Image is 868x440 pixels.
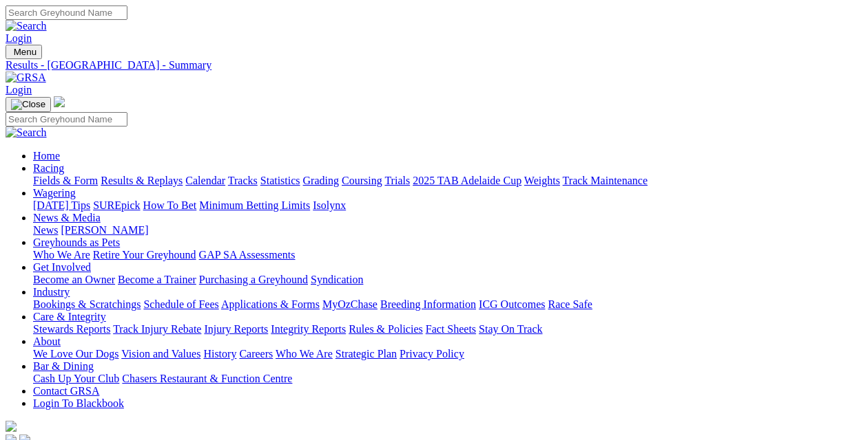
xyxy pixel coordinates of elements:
a: GAP SA Assessments [199,249,296,261]
div: Wagering [33,199,862,212]
a: Cash Up Your Club [33,373,119,384]
a: Bookings & Scratchings [33,298,141,310]
a: Contact GRSA [33,385,99,397]
a: How To Bet [143,199,197,211]
img: logo-grsa-white.png [6,421,17,432]
a: Integrity Reports [271,323,346,335]
a: Retire Your Greyhound [93,249,196,261]
a: Track Maintenance [563,175,648,186]
a: Become a Trainer [118,274,196,285]
div: Get Involved [33,274,862,286]
a: Results - [GEOGRAPHIC_DATA] - Summary [6,59,862,71]
a: About [33,335,61,347]
a: Who We Are [33,249,90,261]
a: Care & Integrity [33,311,106,322]
img: Close [11,99,45,110]
a: Login [6,32,32,44]
a: Injury Reports [204,323,268,335]
a: 2025 TAB Adelaide Cup [413,175,521,186]
a: Statistics [260,175,300,186]
div: Greyhounds as Pets [33,249,862,261]
input: Search [6,112,127,126]
a: Become an Owner [33,274,115,285]
a: MyOzChase [322,298,378,310]
a: Wagering [33,187,76,199]
a: Who We Are [276,348,333,360]
a: Industry [33,286,70,298]
a: Breeding Information [380,298,476,310]
a: [DATE] Tips [33,199,90,211]
a: Weights [524,175,560,186]
a: Careers [239,348,273,360]
a: Greyhounds as Pets [33,236,120,248]
div: Racing [33,175,862,187]
div: About [33,348,862,360]
a: Fields & Form [33,175,98,186]
button: Toggle navigation [6,45,42,59]
img: GRSA [6,71,46,84]
input: Search [6,5,127,20]
a: Login To Blackbook [33,397,124,409]
a: Home [33,150,60,162]
a: Login [6,84,32,96]
a: Grading [303,175,339,186]
a: SUREpick [93,199,140,211]
div: Industry [33,298,862,311]
a: Chasers Restaurant & Function Centre [122,373,292,384]
a: We Love Our Dogs [33,348,118,360]
a: Bar & Dining [33,360,94,372]
a: News & Media [33,212,101,223]
a: Privacy Policy [400,348,464,360]
a: ICG Outcomes [479,298,545,310]
a: Isolynx [313,199,346,211]
img: Search [6,20,47,32]
a: Trials [384,175,410,186]
a: Rules & Policies [349,323,423,335]
a: Purchasing a Greyhound [199,274,308,285]
a: Syndication [311,274,363,285]
a: Minimum Betting Limits [199,199,310,211]
a: News [33,224,58,236]
a: Racing [33,162,64,174]
a: Race Safe [548,298,592,310]
a: [PERSON_NAME] [61,224,148,236]
a: Fact Sheets [426,323,476,335]
a: Schedule of Fees [143,298,218,310]
img: Search [6,126,47,139]
a: Strategic Plan [335,348,397,360]
a: Stewards Reports [33,323,110,335]
a: Applications & Forms [221,298,320,310]
div: Care & Integrity [33,323,862,335]
a: Coursing [342,175,382,186]
a: Get Involved [33,261,91,273]
a: Vision and Values [121,348,200,360]
a: Stay On Track [479,323,542,335]
span: Menu [14,47,37,57]
div: News & Media [33,224,862,236]
a: History [203,348,236,360]
div: Bar & Dining [33,373,862,385]
button: Toggle navigation [6,97,51,112]
a: Results & Replays [101,175,183,186]
img: logo-grsa-white.png [54,96,65,107]
a: Tracks [228,175,258,186]
a: Track Injury Rebate [113,323,201,335]
a: Calendar [185,175,225,186]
